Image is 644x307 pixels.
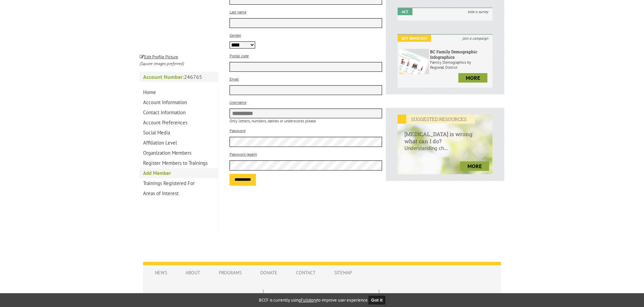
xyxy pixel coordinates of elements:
[430,49,491,60] h6: BC Family Demographic Infographics
[140,128,218,138] a: Social Media
[230,53,249,58] label: Postal code
[301,297,317,303] a: Fullstory
[398,8,412,15] em: Act
[179,266,207,279] a: About
[230,152,257,157] label: Password (again)
[140,54,178,60] small: Edit Profile Picture
[460,161,489,171] a: more
[398,115,475,124] em: SUGGESTED RESOURCES
[230,33,241,38] label: Gender
[140,87,218,97] a: Home
[289,266,322,279] a: Contact
[148,266,174,279] a: News
[140,118,218,128] a: Account Preferences
[140,138,218,148] a: Affiliation Level
[140,97,218,108] a: Account Information
[140,53,178,60] a: Edit Profile Picture
[143,73,184,80] strong: Account Number:
[458,35,492,42] i: join a campaign
[140,72,218,82] p: 246765
[230,76,239,82] label: Email
[230,118,382,123] p: Only letters, numbers, dashes or underscores please
[140,148,218,158] a: Organization Members
[230,128,245,133] label: Password
[398,35,431,42] em: Get Involved
[398,145,492,158] p: Understanding ch...
[458,73,487,83] a: more
[253,266,284,279] a: Donate
[212,266,248,279] a: Programs
[398,124,492,145] h6: [MEDICAL_DATA] is wrong: what can I do?
[464,8,492,15] i: take a survey
[274,293,369,301] h5: Follow us on:
[140,61,184,66] i: (Square images preferred)
[327,266,359,279] a: Sitemap
[140,158,218,168] a: Register Members to Trainings
[230,9,246,14] label: Last name
[140,188,218,198] a: Areas of Interest
[140,168,218,178] a: Add Member
[369,296,385,304] button: Got it
[430,60,491,70] p: Family Demographics by Regional District
[140,108,218,118] a: Contact Information
[140,178,218,188] a: Trainings Registered For
[230,100,246,105] label: Username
